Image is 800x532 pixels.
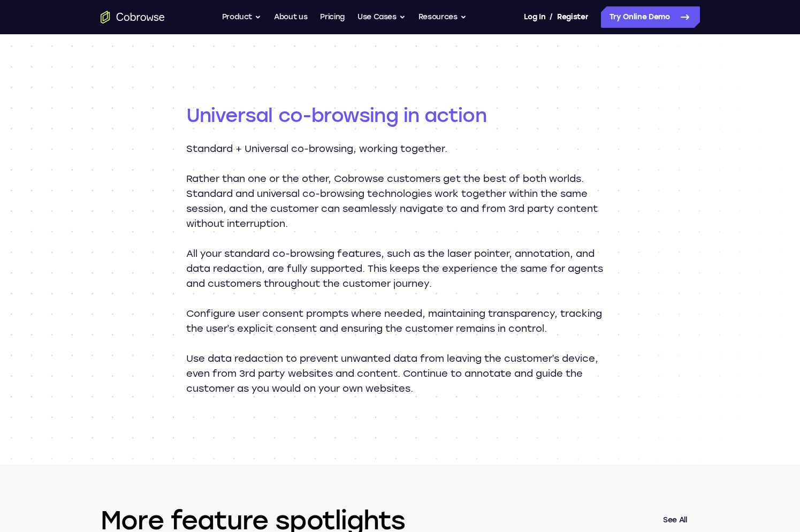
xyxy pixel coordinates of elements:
[601,6,700,28] a: Try Online Demo
[186,351,614,396] p: Use data redaction to prevent unwanted data from leaving the customer’s device, even from 3rd par...
[357,6,406,28] button: Use Cases
[320,6,345,28] a: Pricing
[550,11,553,24] span: /
[524,6,545,28] a: Log In
[222,6,262,28] button: Product
[186,103,614,128] h2: Universal co-browsing in action
[418,6,467,28] button: Resources
[557,6,588,28] a: Register
[101,11,165,24] a: Go to the home page
[274,6,307,28] a: About us
[186,141,614,156] p: Standard + Universal co-browsing, working together.
[186,171,614,231] p: Rather than one or the other, Cobrowse customers get the best of both worlds. Standard and univer...
[186,306,614,336] p: Configure user consent prompts where needed, maintaining transparency, tracking the user’s explic...
[186,246,614,291] p: All your standard co-browsing features, such as the laser pointer, annotation, and data redaction...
